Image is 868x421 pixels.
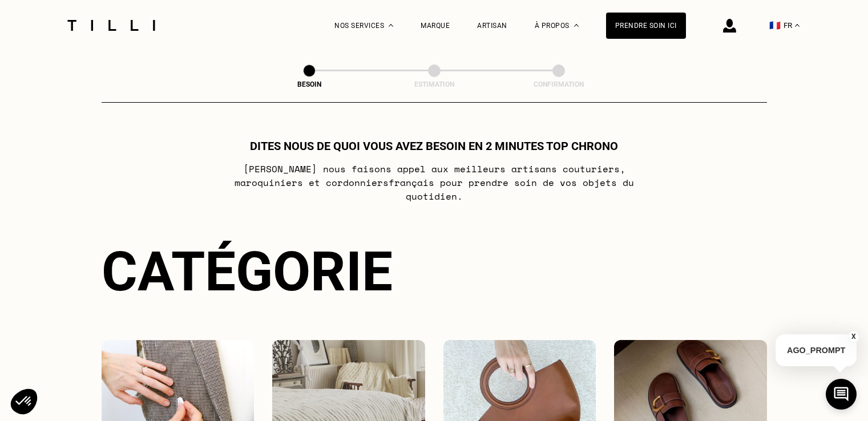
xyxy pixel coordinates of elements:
a: Artisan [477,22,507,30]
img: Menu déroulant [389,24,393,27]
button: X [848,330,859,343]
div: Catégorie [102,240,767,303]
div: Estimation [377,80,491,88]
img: icône connexion [723,19,736,33]
img: Menu déroulant à propos [574,24,579,27]
p: AGO_PROMPT [776,334,857,366]
div: Confirmation [502,80,616,88]
img: Logo du service de couturière Tilli [63,20,159,31]
a: Prendre soin ici [606,13,686,39]
h1: Dites nous de quoi vous avez besoin en 2 minutes top chrono [250,139,618,153]
div: Besoin [252,80,366,88]
span: 🇫🇷 [769,20,781,31]
p: [PERSON_NAME] nous faisons appel aux meilleurs artisans couturiers , maroquiniers et cordonniers ... [208,162,660,203]
a: Marque [421,22,450,30]
img: menu déroulant [795,24,800,27]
